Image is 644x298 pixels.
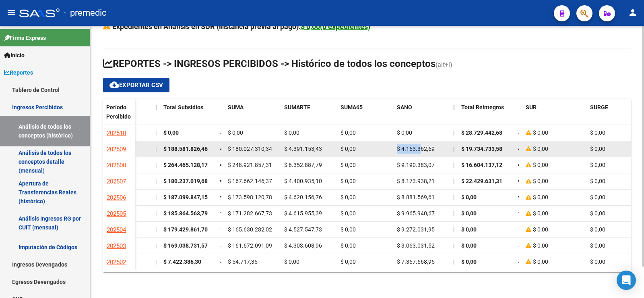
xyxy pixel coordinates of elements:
[228,178,272,184] span: $ 167.662.146,37
[107,242,126,250] span: 202503
[103,78,169,92] button: Exportar CSV
[453,104,455,110] span: |
[284,146,322,152] span: $ 4.391.153,43
[155,146,157,152] span: |
[284,162,322,168] span: $ 6.352.887,79
[163,258,201,265] span: $ 7.422.386,30
[163,194,208,200] span: $ 187.099.847,15
[533,210,548,217] span: $ 0,00
[458,99,514,133] datatable-header-cell: Total Reintegros
[64,4,107,22] span: - premedic
[453,146,454,152] span: |
[107,162,126,169] span: 202508
[4,33,46,42] span: Firma Express
[450,99,458,133] datatable-header-cell: |
[518,178,521,184] span: =
[533,226,548,233] span: $ 0,00
[220,129,223,136] span: =
[163,104,203,110] span: Total Subsidios
[341,242,356,249] span: $ 0,00
[163,129,179,136] span: $ 0,00
[284,104,310,110] span: SUMARTE
[228,194,272,200] span: $ 173.598.120,78
[397,242,435,249] span: $ 3.063.031,52
[518,242,521,249] span: =
[228,258,258,265] span: $ 54.717,35
[341,162,356,168] span: $ 0,00
[220,146,223,152] span: =
[341,104,363,110] span: SUMA65
[518,210,521,217] span: =
[220,162,223,168] span: =
[107,226,126,233] span: 202504
[533,258,548,265] span: $ 0,00
[590,226,605,233] span: $ 0,00
[533,242,548,249] span: $ 0,00
[337,99,394,133] datatable-header-cell: SUMA65
[103,58,436,69] span: REPORTES -> INGRESOS PERCIBIDOS -> Histórico de todos los conceptos
[590,242,605,249] span: $ 0,00
[518,194,521,200] span: =
[228,242,272,249] span: $ 161.672.091,09
[518,226,521,233] span: =
[155,194,157,200] span: |
[228,146,272,152] span: $ 180.027.310,34
[461,194,477,200] span: $ 0,00
[461,242,477,249] span: $ 0,00
[590,104,608,110] span: SURGE
[220,258,223,265] span: =
[453,258,454,265] span: |
[341,210,356,217] span: $ 0,00
[228,226,272,233] span: $ 165.630.282,02
[163,178,208,184] span: $ 180.237.019,68
[228,104,244,110] span: SUMA
[590,162,605,168] span: $ 0,00
[163,162,208,168] span: $ 264.465.128,17
[109,81,163,89] span: Exportar CSV
[590,210,605,217] span: $ 0,00
[4,51,25,60] span: Inicio
[284,194,322,200] span: $ 4.620.156,76
[225,99,281,133] datatable-header-cell: SUMA
[453,178,454,184] span: |
[163,146,208,152] span: $ 188.581.826,46
[281,99,337,133] datatable-header-cell: SUMARTE
[533,194,548,200] span: $ 0,00
[220,242,223,249] span: =
[397,226,435,233] span: $ 9.272.031,95
[228,129,243,136] span: $ 0,00
[163,226,208,233] span: $ 179.429.861,70
[394,99,450,133] datatable-header-cell: SANO
[397,210,435,217] span: $ 9.965.940,67
[341,258,356,265] span: $ 0,00
[533,162,548,168] span: $ 0,00
[461,146,502,152] span: $ 19.734.733,58
[155,210,157,217] span: |
[590,146,605,152] span: $ 0,00
[160,99,217,133] datatable-header-cell: Total Subsidios
[107,146,126,153] span: 202509
[526,104,537,110] span: SUR
[155,162,157,168] span: |
[4,68,33,77] span: Reportes
[341,129,356,136] span: $ 0,00
[461,210,477,217] span: $ 0,00
[284,242,322,249] span: $ 4.303.608,96
[284,258,299,265] span: $ 0,00
[284,178,322,184] span: $ 4.400.935,10
[301,21,370,32] div: $ 0,00(0 expedientes)
[518,258,521,265] span: =
[163,242,208,249] span: $ 169.038.731,57
[341,178,356,184] span: $ 0,00
[461,226,477,233] span: $ 0,00
[106,104,131,120] span: Período Percibido
[397,129,412,136] span: $ 0,00
[590,178,605,184] span: $ 0,00
[518,146,521,152] span: =
[453,210,454,217] span: |
[220,178,223,184] span: =
[155,104,157,110] span: |
[155,258,157,265] span: |
[397,104,412,110] span: SANO
[284,210,322,217] span: $ 4.615.955,39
